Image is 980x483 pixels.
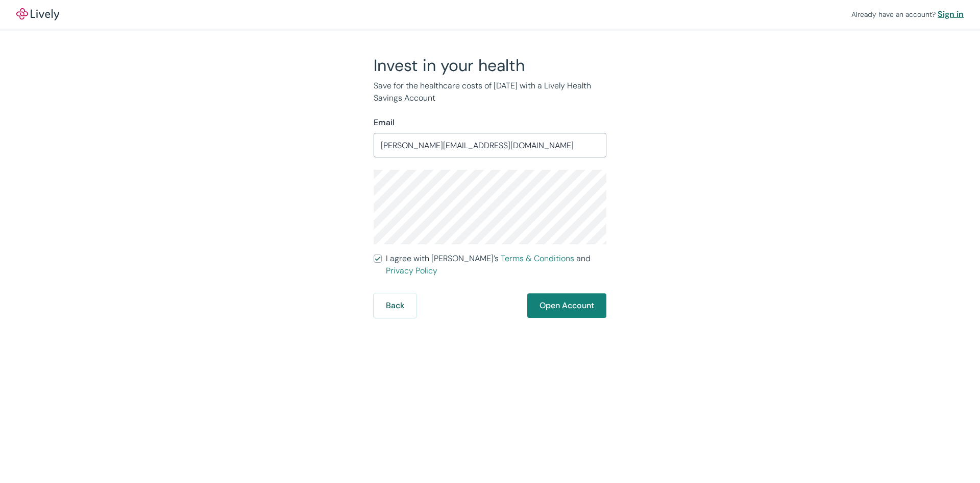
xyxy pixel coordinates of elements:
[527,293,606,318] button: Open Account
[374,117,395,129] label: Email
[374,55,606,76] h2: Invest in your health
[501,253,574,264] a: Terms & Conditions
[16,8,59,20] img: Lively
[386,252,606,277] span: I agree with [PERSON_NAME]’s and
[374,293,416,318] button: Back
[16,8,59,20] a: LivelyLively
[938,8,964,20] a: Sign in
[374,80,606,104] p: Save for the healthcare costs of [DATE] with a Lively Health Savings Account
[851,8,964,20] div: Already have an account?
[386,265,437,276] a: Privacy Policy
